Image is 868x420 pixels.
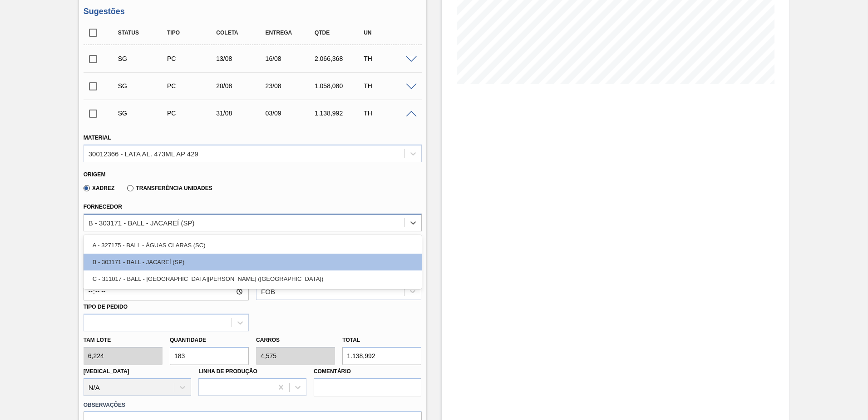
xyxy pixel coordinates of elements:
label: Tipo de pedido [84,304,128,310]
div: 23/08/2025 [263,82,318,90]
div: FOB [261,288,275,295]
label: Comentário [314,365,422,378]
div: Pedido de Compra [165,110,220,117]
div: 03/09/2025 [263,110,318,117]
div: 13/08/2025 [214,55,269,62]
div: Sugestão Criada [116,82,171,90]
div: 31/08/2025 [214,110,269,117]
div: Pedido de Compra [165,55,220,62]
div: 2.066,368 [312,55,367,62]
div: Entrega [263,30,318,36]
div: Coleta [214,30,269,36]
label: Tam lote [84,334,163,347]
div: 1.058,080 [312,82,367,90]
div: Tipo [165,30,220,36]
div: Pedido de Compra [165,82,220,90]
h3: Sugestões [84,7,422,16]
div: A - 327175 - BALL - ÁGUAS CLARAS (SC) [84,237,422,254]
div: TH [361,55,416,62]
div: 30012366 - LATA AL. 473ML AP 429 [89,150,198,157]
label: Origem [84,171,106,178]
div: TH [361,82,416,90]
label: Quantidade [170,337,206,343]
div: Qtde [312,30,367,36]
div: UN [361,30,416,36]
label: Fornecedor [84,204,122,210]
div: B - 303171 - BALL - JACAREÍ (SP) [84,254,422,270]
label: Xadrez [84,185,115,191]
div: 1.138,992 [312,110,367,117]
div: Status [116,30,171,36]
div: Sugestão Criada [116,110,171,117]
label: Carros [256,337,280,343]
label: Transferência Unidades [127,185,212,191]
div: TH [361,110,416,117]
div: Sugestão Criada [116,55,171,62]
label: Total [342,337,360,343]
div: C - 311017 - BALL - [GEOGRAPHIC_DATA][PERSON_NAME] ([GEOGRAPHIC_DATA]) [84,270,422,287]
label: [MEDICAL_DATA] [84,368,129,375]
div: B - 303171 - BALL - JACAREÍ (SP) [89,219,195,226]
div: 16/08/2025 [263,55,318,62]
label: Observações [84,399,422,412]
label: Material [84,135,111,141]
div: 20/08/2025 [214,82,269,90]
label: Linha de Produção [198,368,257,375]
